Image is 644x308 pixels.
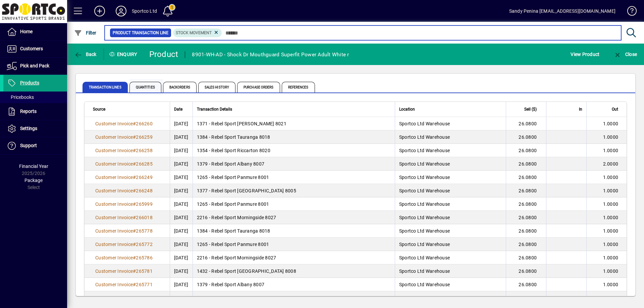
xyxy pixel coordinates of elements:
[579,106,582,113] span: In
[149,49,178,60] div: Product
[95,134,133,140] span: Customer Invoice
[72,48,98,60] button: Back
[133,148,136,153] span: #
[93,120,155,127] a: Customer Invoice#266260
[399,215,450,220] span: Sportco Ltd Warehouse
[93,267,155,275] a: Customer Invoice#265781
[133,282,136,287] span: #
[506,197,546,211] td: 26.0800
[136,121,153,126] span: 266260
[571,49,599,60] span: View Product
[606,48,644,60] app-page-header-button: Close enquiry
[136,242,153,247] span: 265772
[133,242,136,247] span: #
[506,264,546,278] td: 26.0800
[198,82,235,93] span: Sales History
[72,27,98,39] button: Filter
[399,228,450,234] span: Sportco Ltd Warehouse
[104,49,144,60] div: Enquiry
[603,148,619,153] span: 1.0000
[399,106,415,113] span: Location
[506,144,546,157] td: 26.0800
[622,1,636,23] a: Knowledge Base
[193,184,395,197] td: 1377 - Rebel Sport [GEOGRAPHIC_DATA] 8005
[603,215,619,220] span: 1.0000
[95,201,133,207] span: Customer Invoice
[603,255,619,260] span: 1.0000
[174,106,182,113] span: Date
[612,48,639,60] button: Close
[133,161,136,167] span: #
[399,161,450,167] span: Sportco Ltd Warehouse
[173,28,222,37] mat-chip: Product Transaction Type: Stock movement
[506,171,546,184] td: 26.0800
[510,106,543,113] div: Sell ($)
[193,291,395,305] td: 1483 - Rebel Sport Dunedin 8009
[136,268,153,274] span: 265781
[95,188,133,193] span: Customer Invoice
[399,255,450,260] span: Sportco Ltd Warehouse
[170,278,193,291] td: [DATE]
[136,215,153,220] span: 266018
[93,106,105,113] span: Source
[93,281,155,288] a: Customer Invoice#265771
[136,201,153,207] span: 265999
[95,282,133,287] span: Customer Invoice
[174,106,189,113] div: Date
[603,121,619,126] span: 1.0000
[192,49,349,60] div: 8901-WH-AD - Shock Dr Mouthguard Superfit Power Adult White r
[524,106,537,113] span: Sell ($)
[509,6,615,16] div: Sandy Penina [EMAIL_ADDRESS][DOMAIN_NAME]
[93,241,155,248] a: Customer Invoice#265772
[136,228,153,234] span: 265778
[170,251,193,264] td: [DATE]
[603,188,619,193] span: 1.0000
[93,187,155,194] a: Customer Invoice#266248
[170,184,193,197] td: [DATE]
[506,117,546,130] td: 26.0800
[399,121,450,126] span: Sportco Ltd Warehouse
[193,211,395,224] td: 2216 - Rebel Sport Morningside 8027
[95,268,133,274] span: Customer Invoice
[282,82,315,93] span: References
[603,201,619,207] span: 1.0000
[136,255,153,260] span: 265786
[20,126,37,131] span: Settings
[170,224,193,238] td: [DATE]
[3,103,67,120] a: Reports
[93,106,166,113] div: Source
[95,242,133,247] span: Customer Invoice
[24,178,43,183] span: Package
[399,134,450,140] span: Sportco Ltd Warehouse
[506,211,546,224] td: 26.0800
[74,30,97,36] span: Filter
[93,294,155,302] a: Customer Invoice#265780
[3,91,67,103] a: Pricebooks
[133,228,136,234] span: #
[20,29,33,34] span: Home
[136,148,153,153] span: 266258
[133,268,136,274] span: #
[237,82,280,93] span: Purchase Orders
[193,278,395,291] td: 1379 - Rebel Sport Albany 8007
[93,200,155,208] a: Customer Invoice#265999
[93,147,155,154] a: Customer Invoice#266258
[197,106,232,113] span: Transaction Details
[170,117,193,130] td: [DATE]
[170,291,193,305] td: [DATE]
[569,48,601,60] button: View Product
[603,175,619,180] span: 1.0000
[133,201,136,207] span: #
[136,161,153,167] span: 266285
[136,282,153,287] span: 265771
[193,117,395,130] td: 1371 - Rebel Sport [PERSON_NAME] 8021
[20,46,43,51] span: Customers
[193,224,395,238] td: 1384 - Rebel Sport Tauranga 8018
[603,242,619,247] span: 1.0000
[506,157,546,171] td: 26.0800
[74,52,97,57] span: Back
[83,82,128,93] span: Transaction Lines
[170,157,193,171] td: [DATE]
[170,130,193,144] td: [DATE]
[95,121,133,126] span: Customer Invoice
